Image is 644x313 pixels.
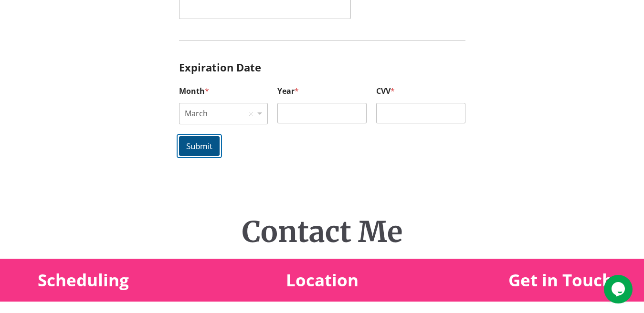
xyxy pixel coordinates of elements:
label: Month [179,87,268,96]
button: Remove item: 'March' [246,109,256,119]
h2: Location [286,270,359,290]
h3: Expiration Date [179,40,465,72]
label: Year [277,87,367,96]
h2: Get in Touch [508,270,613,290]
label: CVV [376,87,465,96]
div: March [185,103,249,124]
h2: Scheduling [38,270,129,290]
button: Submit [179,136,220,156]
iframe: chat widget [604,275,634,303]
